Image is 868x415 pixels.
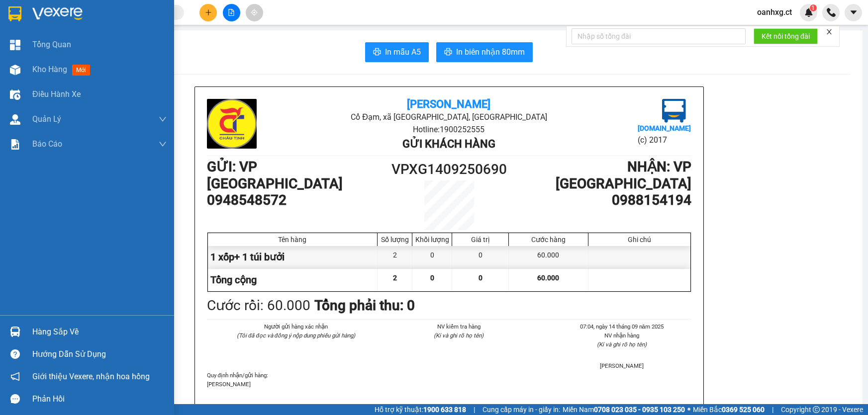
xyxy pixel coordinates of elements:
li: (c) 2017 [638,134,691,146]
span: copyright [813,406,820,413]
span: Kho hàng [32,65,67,74]
button: Kết nối tổng đài [754,28,818,44]
button: printerIn biên nhận 80mm [436,42,533,62]
sup: 1 [810,4,817,11]
div: Cước hàng [511,236,585,244]
img: warehouse-icon [10,327,20,337]
div: Giá trị [455,236,506,244]
img: warehouse-icon [10,89,20,100]
img: warehouse-icon [10,65,20,75]
span: 60.000 [537,274,559,282]
p: [PERSON_NAME] [207,380,691,389]
h1: 0948548572 [207,192,388,209]
button: plus [199,4,217,21]
li: Hotline: 1900252555 [288,123,610,136]
span: 1 [811,4,815,11]
button: printerIn mẫu A5 [365,42,429,62]
div: 1 xốp+ 1 túi bưởi [208,246,378,268]
i: (Tôi đã đọc và đồng ý nộp dung phiếu gửi hàng) [237,332,355,339]
img: logo.jpg [662,99,686,123]
b: [DOMAIN_NAME] [638,124,691,132]
span: In biên nhận 80mm [456,46,525,58]
b: NHẬN : VP [GEOGRAPHIC_DATA] [556,159,691,192]
strong: 1900 633 818 [423,406,466,414]
li: Người gửi hàng xác nhận [227,322,366,331]
li: Cổ Đạm, xã [GEOGRAPHIC_DATA], [GEOGRAPHIC_DATA] [288,111,610,123]
span: Hỗ trợ kỹ thuật: [375,404,466,415]
span: printer [373,48,381,57]
span: notification [10,372,20,381]
button: file-add [223,4,240,21]
strong: 0708 023 035 - 0935 103 250 [594,406,685,414]
b: [PERSON_NAME] [407,98,490,110]
span: Miền Bắc [693,404,765,415]
img: logo-vxr [8,6,21,21]
div: Cước rồi : 60.000 [207,295,310,317]
span: down [159,140,167,148]
span: Điều hành xe [32,88,81,100]
div: Khối lượng [415,236,449,244]
img: logo.jpg [207,99,257,149]
li: [PERSON_NAME] [552,361,691,370]
span: close [826,28,833,35]
span: | [772,404,773,415]
span: 0 [430,274,434,282]
div: Hướng dẫn sử dụng [32,347,167,362]
b: Gửi khách hàng [402,138,495,150]
span: printer [444,48,452,57]
li: NV nhận hàng [552,331,691,340]
span: file-add [228,9,235,16]
img: phone-icon [827,8,836,17]
span: Kết nối tổng đài [762,31,810,42]
span: In mẫu A5 [385,46,421,58]
img: warehouse-icon [10,114,20,125]
b: GỬI : VP [GEOGRAPHIC_DATA] [207,159,343,192]
span: caret-down [849,8,858,17]
img: icon-new-feature [804,8,813,17]
div: 2 [378,246,412,268]
span: Miền Nam [563,404,685,415]
input: Nhập số tổng đài [572,28,746,44]
div: Quy định nhận/gửi hàng : [207,371,691,389]
i: (Kí và ghi rõ họ tên) [597,341,647,348]
img: solution-icon [10,139,20,150]
span: down [159,115,167,123]
li: NV kiểm tra hàng [389,322,528,331]
span: ⚪️ [687,408,690,412]
h1: 0988154194 [509,192,691,209]
div: Phản hồi [32,392,167,407]
span: Cung cấp máy in - giấy in: [482,404,560,415]
div: Hàng sắp về [32,325,167,339]
div: 0 [452,246,509,268]
span: Quản Lý [32,113,61,125]
span: mới [72,65,90,76]
button: caret-down [845,4,862,21]
b: Tổng phải thu: 0 [314,297,415,314]
span: | [474,404,475,415]
span: 0 [479,274,482,282]
div: Tên hàng [210,236,375,244]
span: message [10,394,20,404]
i: (Kí và ghi rõ họ tên) [434,332,483,339]
span: plus [205,9,212,16]
div: Số lượng [380,236,409,244]
div: 0 [412,246,452,268]
span: Báo cáo [32,138,62,150]
button: aim [246,4,263,21]
span: aim [251,9,258,16]
span: oanhxg.ct [749,6,800,18]
img: dashboard-icon [10,40,20,50]
div: Ghi chú [591,236,688,244]
div: 60.000 [509,246,588,268]
span: question-circle [10,349,20,359]
span: Tổng Quan [32,38,71,51]
h1: VPXG1409250690 [388,159,510,180]
span: Giới thiệu Vexere, nhận hoa hồng [32,370,150,383]
span: 2 [393,274,397,282]
span: Tổng cộng [210,274,257,286]
li: 07:04, ngày 14 tháng 09 năm 2025 [552,322,691,331]
strong: 0369 525 060 [722,406,765,414]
